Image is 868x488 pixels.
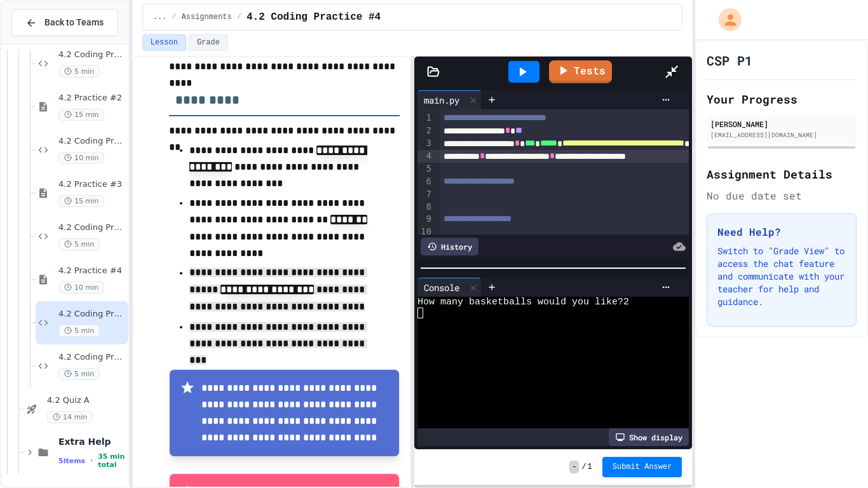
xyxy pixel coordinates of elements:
span: 15 min [58,195,104,207]
button: Lesson [142,34,186,51]
div: main.py [417,90,482,109]
span: 4.2 Coding Practice #5 [58,352,126,363]
h2: Assignment Details [707,165,857,183]
div: History [421,238,478,255]
span: / [237,12,241,22]
span: / [172,12,176,22]
h2: Your Progress [707,90,857,108]
span: - [569,461,579,473]
span: 10 min [58,152,104,164]
span: 4.2 Practice #2 [58,93,126,104]
div: 9 [417,213,433,226]
a: Tests [549,60,612,83]
span: 5 min [58,368,100,380]
span: 5 min [58,325,100,337]
span: 1 [588,462,592,472]
span: • [90,456,93,466]
span: 4.2 Coding Practice #1 [58,50,126,60]
div: 1 [417,112,433,125]
span: 14 min [47,411,93,423]
button: Back to Teams [11,9,118,36]
span: 4.2 Coding Practice #4 [58,309,126,320]
div: 3 [417,137,433,150]
span: 35 min total [98,452,126,469]
span: Submit Answer [613,462,672,472]
h1: CSP P1 [707,51,752,69]
span: 15 min [58,109,104,121]
div: Console [417,281,466,294]
span: 5 min [58,238,100,250]
div: Console [417,278,482,297]
div: 4 [417,150,433,163]
span: 4.2 Coding Practice #4 [247,10,381,25]
span: 5 items [58,457,85,465]
span: Extra Help [58,436,126,447]
p: Switch to "Grade View" to access the chat feature and communicate with your teacher for help and ... [717,245,846,308]
h3: Need Help? [717,224,846,240]
div: main.py [417,93,466,107]
div: [EMAIL_ADDRESS][DOMAIN_NAME] [710,130,853,140]
button: Grade [189,34,228,51]
span: 10 min [58,281,104,294]
div: 7 [417,188,433,201]
span: / [581,462,586,472]
div: 8 [417,201,433,213]
span: Assignments [182,12,232,22]
span: 4.2 Coding Practice #3 [58,222,126,233]
div: Show display [609,428,689,446]
span: 4.2 Coding Practice #2 [58,136,126,147]
span: ... [153,12,167,22]
button: Submit Answer [602,457,682,477]
span: Back to Teams [44,16,104,29]
span: 4.2 Practice #3 [58,179,126,190]
div: No due date set [707,188,857,203]
div: 10 [417,226,433,238]
div: 5 [417,163,433,175]
div: My Account [705,5,745,34]
span: How many basketballs would you like?2 [417,297,629,308]
span: 4.2 Practice #4 [58,266,126,276]
div: 6 [417,175,433,188]
span: 4.2 Quiz A [47,395,126,406]
div: [PERSON_NAME] [710,118,853,130]
span: 5 min [58,65,100,78]
div: 2 [417,125,433,137]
